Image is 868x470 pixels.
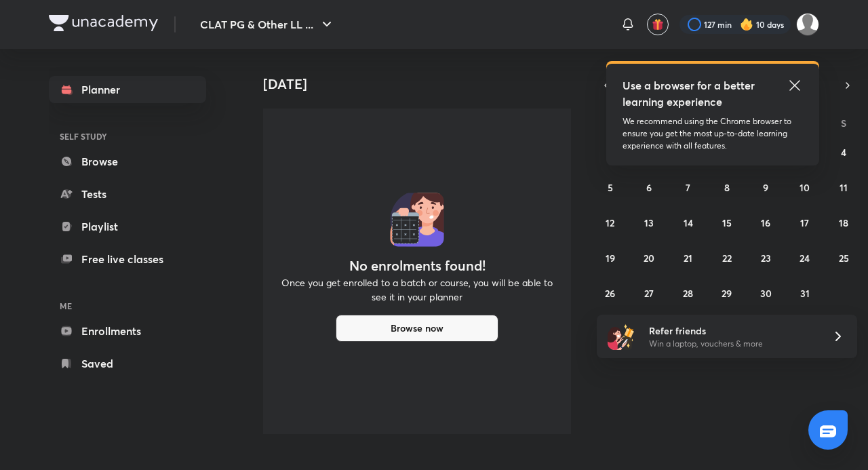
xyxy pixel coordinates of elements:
h6: SELF STUDY [49,125,206,148]
button: October 11, 2025 [833,176,854,198]
a: Planner [49,76,206,103]
button: October 16, 2025 [755,212,776,233]
button: October 21, 2025 [677,247,699,269]
abbr: October 17, 2025 [800,216,809,229]
abbr: October 6, 2025 [646,181,652,194]
button: October 18, 2025 [833,212,854,233]
button: October 26, 2025 [599,282,621,304]
button: avatar [647,14,669,35]
button: October 13, 2025 [638,212,660,233]
button: October 12, 2025 [599,212,621,233]
abbr: October 28, 2025 [683,287,693,300]
abbr: October 15, 2025 [722,216,732,229]
button: October 19, 2025 [599,247,621,269]
a: Company Logo [49,15,158,35]
h4: [DATE] [263,76,582,92]
abbr: October 14, 2025 [684,216,693,229]
abbr: October 23, 2025 [761,252,771,265]
abbr: October 29, 2025 [722,287,732,300]
button: October 29, 2025 [716,282,738,304]
abbr: October 13, 2025 [644,216,654,229]
abbr: October 12, 2025 [606,216,614,229]
h4: No enrolments found! [349,258,486,274]
a: Enrollments [49,317,206,345]
a: Free live classes [49,246,206,273]
abbr: Saturday [841,117,846,130]
abbr: October 5, 2025 [608,181,613,194]
p: Once you get enrolled to a batch or course, you will be able to see it in your planner [279,275,555,304]
abbr: October 10, 2025 [800,181,810,194]
button: October 22, 2025 [716,247,738,269]
button: October 31, 2025 [794,282,816,304]
img: Adithyan [796,13,819,36]
abbr: October 4, 2025 [841,146,846,159]
img: referral [608,323,635,350]
button: October 8, 2025 [716,176,738,198]
button: October 9, 2025 [755,176,776,198]
h6: ME [49,294,206,317]
abbr: October 8, 2025 [724,181,730,194]
abbr: October 18, 2025 [839,216,848,229]
abbr: October 30, 2025 [760,287,772,300]
abbr: October 11, 2025 [840,181,848,194]
img: streak [740,18,753,31]
button: October 20, 2025 [638,247,660,269]
abbr: October 25, 2025 [839,252,849,265]
img: Company Logo [49,15,158,31]
button: October 30, 2025 [755,282,776,304]
button: October 25, 2025 [833,247,854,269]
button: October 5, 2025 [599,176,621,198]
button: October 17, 2025 [794,212,816,233]
abbr: October 19, 2025 [606,252,615,265]
button: October 27, 2025 [638,282,660,304]
abbr: October 16, 2025 [761,216,770,229]
button: October 4, 2025 [833,141,854,163]
button: October 10, 2025 [794,176,816,198]
button: October 14, 2025 [677,212,699,233]
button: October 6, 2025 [638,176,660,198]
abbr: October 22, 2025 [722,252,732,265]
button: October 24, 2025 [794,247,816,269]
h6: Refer friends [649,324,816,338]
button: October 7, 2025 [677,176,699,198]
p: We recommend using the Chrome browser to ensure you get the most up-to-date learning experience w... [623,115,803,152]
abbr: October 21, 2025 [684,252,692,265]
button: CLAT PG & Other LL ... [192,11,343,38]
button: October 23, 2025 [755,247,776,269]
abbr: October 20, 2025 [644,252,654,265]
img: avatar [652,18,664,31]
p: Win a laptop, vouchers & more [649,338,816,350]
h5: Use a browser for a better learning experience [623,77,757,110]
abbr: October 24, 2025 [800,252,810,265]
abbr: October 27, 2025 [644,287,654,300]
abbr: October 26, 2025 [605,287,615,300]
button: October 15, 2025 [716,212,738,233]
abbr: October 9, 2025 [763,181,768,194]
a: Browse [49,148,206,175]
a: Tests [49,180,206,208]
a: Playlist [49,213,206,240]
button: October 28, 2025 [677,282,699,304]
img: No events [390,193,444,247]
button: Browse now [336,315,498,342]
a: Saved [49,350,206,377]
abbr: October 7, 2025 [686,181,690,194]
abbr: October 31, 2025 [800,287,810,300]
